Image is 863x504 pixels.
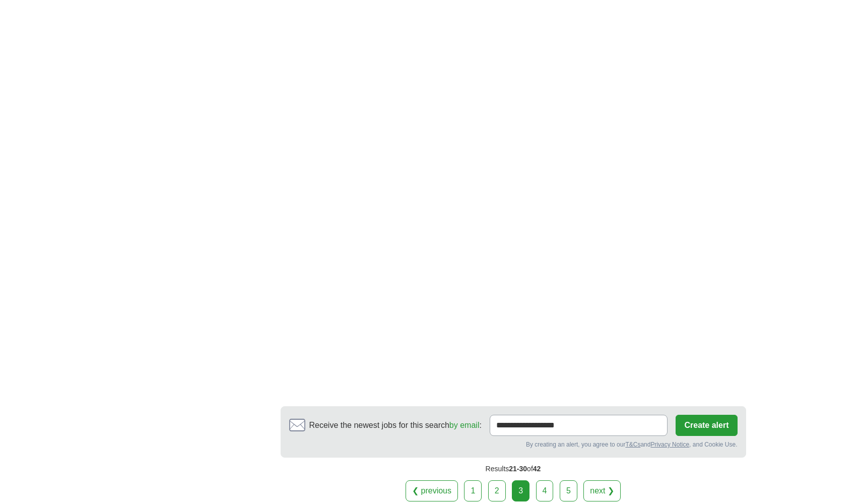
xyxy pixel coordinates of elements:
span: Receive the newest jobs for this search : [309,419,482,431]
a: ❮ previous [406,480,458,501]
a: 4 [536,480,554,501]
a: 1 [464,480,482,501]
div: 3 [512,480,529,501]
a: T&Cs [625,441,640,448]
a: by email [449,421,480,429]
a: 5 [560,480,577,501]
a: Privacy Notice [650,441,689,448]
span: 21-30 [509,465,527,473]
div: Results of [281,458,746,480]
span: 42 [533,465,541,473]
button: Create alert [676,415,737,436]
a: 2 [488,480,506,501]
div: By creating an alert, you agree to our and , and Cookie Use. [289,440,738,449]
a: next ❯ [583,480,621,501]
